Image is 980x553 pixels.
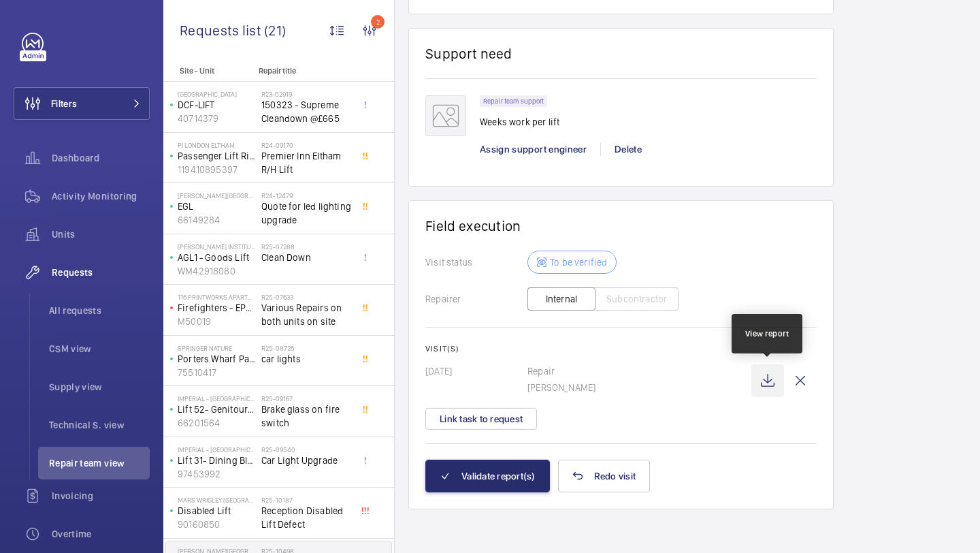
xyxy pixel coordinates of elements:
[261,344,351,352] h2: R25-08726
[550,255,608,269] p: To be verified
[261,242,351,251] h2: R25-07288
[425,460,550,492] button: Validate report(s)
[480,144,587,155] span: Assign support engineer
[178,213,256,227] p: 66149284
[261,454,351,467] span: Car Light Upgrade
[178,163,256,176] p: 119410895397
[49,456,150,470] span: Repair team view
[261,496,351,504] h2: R25-10187
[178,149,256,163] p: Passenger Lift Right Hand
[178,200,256,213] p: EGL
[261,402,351,430] span: Brake glass on fire switch
[595,287,679,311] button: Subcontractor
[178,112,256,125] p: 40714379
[261,141,351,149] h2: R24-09170
[261,200,351,227] span: Quote for led lighting upgrade
[558,460,651,492] button: Redo visit
[178,416,256,430] p: 66201564
[163,66,253,76] p: Site - Unit
[178,315,256,328] p: M50019
[178,445,256,454] p: Imperial - [GEOGRAPHIC_DATA]
[52,151,150,165] span: Dashboard
[52,266,150,279] span: Requests
[527,287,595,311] button: Internal
[178,504,256,518] p: Disabled Lift
[49,380,150,394] span: Supply view
[49,418,150,432] span: Technical S. view
[600,142,655,156] div: Delete
[178,394,256,402] p: Imperial - [GEOGRAPHIC_DATA]
[52,489,150,503] span: Invoicing
[261,504,351,531] span: Reception Disabled Lift Defect
[178,90,256,98] p: [GEOGRAPHIC_DATA]
[261,191,351,200] h2: R24-12479
[425,364,527,378] p: [DATE]
[261,90,351,98] h2: R23-02919
[483,99,544,104] p: Repair team support
[178,293,256,301] p: 116 Printworks Apartments Flats 1-65 - High Risk Building
[49,342,150,355] span: CSM view
[261,251,351,264] span: Clean Down
[178,264,256,278] p: WM42918080
[14,87,150,120] button: Filters
[178,402,256,416] p: Lift 52- Genitourinary Building (Passenger)
[261,301,351,328] span: Various Repairs on both units on site
[178,454,256,467] p: Lift 31- Dining Block (Goods/Dumbwaiter)
[180,22,264,39] span: Requests list
[178,191,256,200] p: [PERSON_NAME][GEOGRAPHIC_DATA] ([GEOGRAPHIC_DATA])
[745,328,789,340] div: View report
[527,381,751,394] p: [PERSON_NAME]
[425,408,537,430] button: Link task to request
[480,115,559,129] p: Weeks work per lift
[49,304,150,317] span: All requests
[261,293,351,301] h2: R25-07633
[178,301,256,315] p: Firefighters - EPL Flats 1-65 No 1
[178,141,256,149] p: PI London Eltham
[261,98,351,125] span: 150323 - Supreme Cleandown @£665
[178,251,256,264] p: AGL1 - Goods Lift
[52,527,150,541] span: Overtime
[52,227,150,241] span: Units
[261,149,351,176] span: Premier Inn Eltham R/H Lift
[178,242,256,251] p: [PERSON_NAME] Institute
[261,352,351,366] span: car lights
[178,496,256,504] p: Mars Wrigley [GEOGRAPHIC_DATA]
[178,467,256,481] p: 97453992
[178,366,256,379] p: 75510417
[178,98,256,112] p: DCF-LIFT
[261,445,351,454] h2: R25-09540
[52,189,150,203] span: Activity Monitoring
[51,97,77,110] span: Filters
[178,344,256,352] p: Springer Nature
[259,66,348,76] p: Repair title
[178,518,256,531] p: 90160850
[425,217,817,234] h1: Field execution
[527,364,751,378] p: Repair
[425,344,817,353] h2: Visit(s)
[178,352,256,366] p: Porters Wharf Passenger Lift (4FLR)
[261,394,351,402] h2: R25-09167
[425,45,512,62] h1: Support need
